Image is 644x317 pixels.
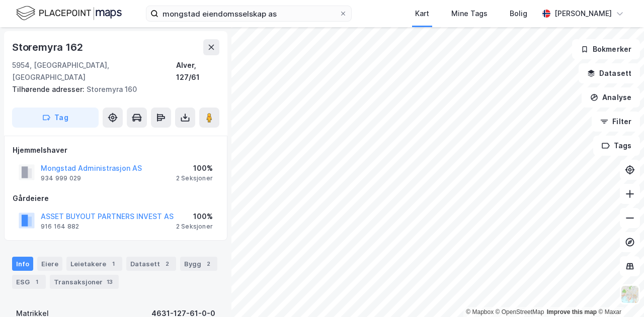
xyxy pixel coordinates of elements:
[13,144,219,156] div: Hjemmelshaver
[203,259,213,269] div: 2
[66,257,122,271] div: Leietakere
[582,87,640,108] button: Analyse
[415,8,429,20] div: Kart
[41,174,81,182] div: 934 999 029
[554,8,612,20] div: [PERSON_NAME]
[572,39,640,59] button: Bokmerker
[12,108,99,128] button: Tag
[547,308,597,315] a: Improve this map
[12,275,46,289] div: ESG
[162,259,172,269] div: 2
[108,259,118,269] div: 1
[16,5,122,22] img: logo.f888ab2527a4732fd821a326f86c7f29.svg
[593,136,640,156] button: Tags
[176,59,219,83] div: Alver, 127/61
[176,210,213,223] div: 100%
[50,275,119,289] div: Transaksjoner
[592,112,640,132] button: Filter
[41,223,79,231] div: 916 164 882
[12,257,33,271] div: Info
[12,59,176,83] div: 5954, [GEOGRAPHIC_DATA], [GEOGRAPHIC_DATA]
[176,174,213,182] div: 2 Seksjoner
[12,39,85,55] div: Storemyra 162
[126,257,176,271] div: Datasett
[176,223,213,231] div: 2 Seksjoner
[594,269,644,317] iframe: Chat Widget
[105,277,115,287] div: 13
[13,192,219,204] div: Gårdeiere
[158,6,339,21] input: Søk på adresse, matrikkel, gårdeiere, leietakere eller personer
[12,83,211,95] div: Storemyra 160
[176,162,213,174] div: 100%
[496,308,544,315] a: OpenStreetMap
[180,257,217,271] div: Bygg
[466,308,494,315] a: Mapbox
[451,8,488,20] div: Mine Tags
[510,8,527,20] div: Bolig
[37,257,62,271] div: Eiere
[579,63,640,83] button: Datasett
[12,85,87,93] span: Tilhørende adresser:
[32,277,42,287] div: 1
